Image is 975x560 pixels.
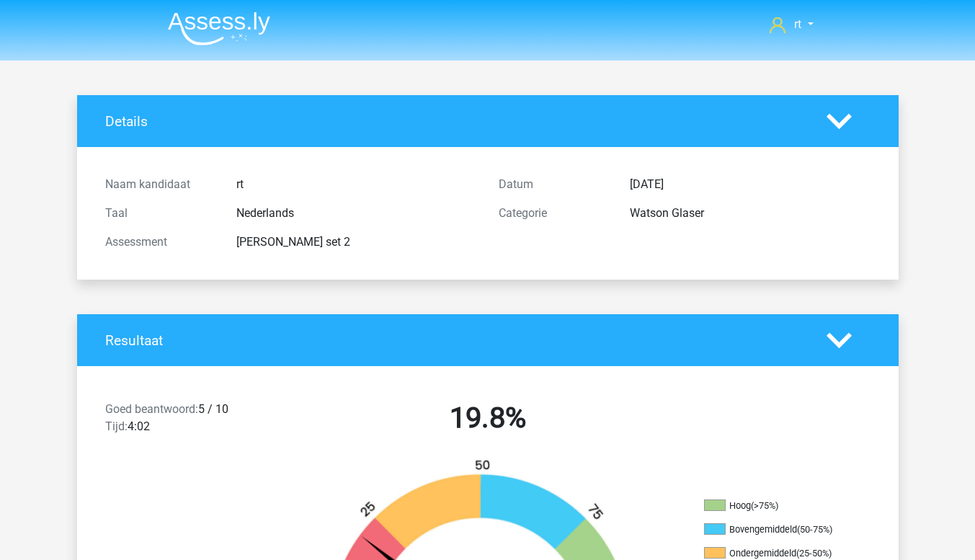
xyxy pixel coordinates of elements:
[168,12,270,45] img: Assessly
[751,500,778,511] div: (>75%)
[794,17,801,31] span: rt
[226,176,488,193] div: rt
[94,401,291,441] div: 5 / 10 4:02
[488,176,619,193] div: Datum
[105,113,805,130] h4: Details
[619,176,881,193] div: [DATE]
[619,205,881,222] div: Watson Glaser
[105,332,805,349] h4: Resultaat
[94,234,226,251] div: Assessment
[94,176,226,193] div: Naam kandidaat
[94,205,226,222] div: Taal
[488,205,619,222] div: Categorie
[226,205,488,222] div: Nederlands
[796,548,832,559] div: (25-50%)
[704,523,848,536] li: Bovengemiddeld
[302,401,674,435] h2: 19.8%
[704,547,848,560] li: Ondergemiddeld
[105,402,198,416] span: Goed beantwoord:
[764,16,819,33] a: rt
[105,419,128,433] span: Tijd:
[226,234,488,251] div: [PERSON_NAME] set 2
[704,499,848,512] li: Hoog
[797,524,832,535] div: (50-75%)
